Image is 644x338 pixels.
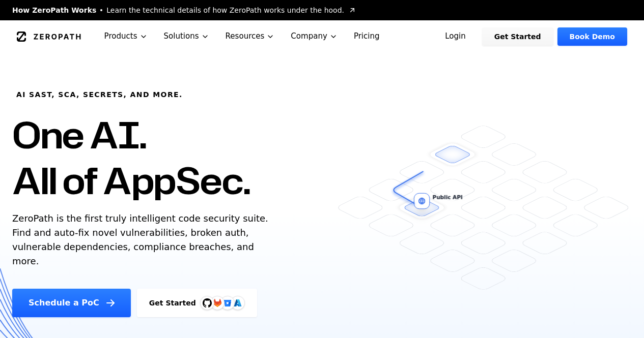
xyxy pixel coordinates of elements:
a: Login [433,27,478,46]
button: Products [96,20,156,52]
span: How ZeroPath Works [12,5,96,15]
a: Pricing [346,20,388,52]
button: Resources [217,20,283,52]
img: GitHub [203,298,212,308]
img: GitLab [207,293,228,313]
a: Schedule a PoC [12,289,131,317]
a: Get Started [482,27,553,46]
span: Learn the technical details of how ZeroPath works under the hood. [106,5,344,15]
a: Book Demo [557,27,627,46]
h6: AI SAST, SCA, Secrets, and more. [16,89,183,100]
h1: One AI. All of AppSec. [12,112,250,203]
a: How ZeroPath WorksLearn the technical details of how ZeroPath works under the hood. [12,5,356,15]
img: Azure [234,299,242,307]
button: Solutions [156,20,217,52]
a: Get StartedGitHubGitLabAzure [137,289,257,317]
p: ZeroPath is the first truly intelligent code security suite. Find and auto-fix novel vulnerabilit... [12,211,273,268]
svg: Bitbucket [222,297,233,309]
button: Company [283,20,346,52]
